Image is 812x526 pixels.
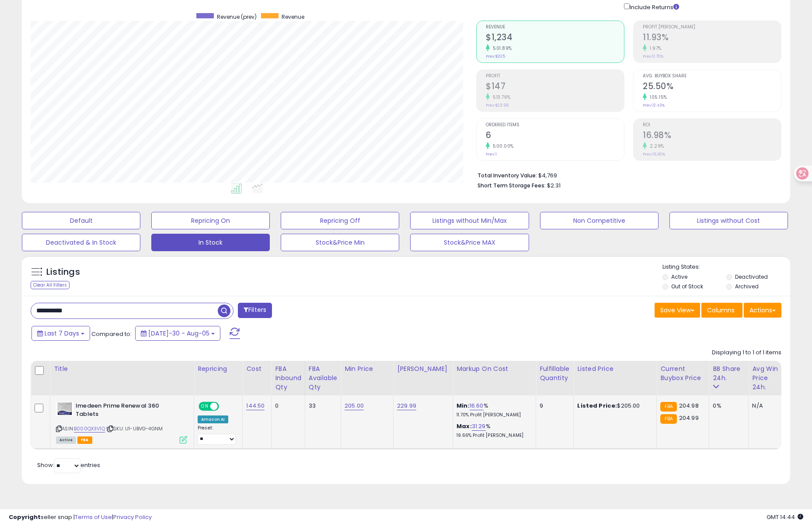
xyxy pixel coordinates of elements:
[477,170,775,180] li: $4,769
[56,402,187,443] div: ASIN:
[669,212,788,229] button: Listings without Cost
[281,234,399,251] button: Stock&Price Min
[56,436,76,444] span: All listings currently available for purchase on Amazon
[218,403,232,410] span: OFF
[199,403,210,410] span: ON
[472,422,486,431] a: 31.29
[246,364,268,374] div: Cost
[9,513,41,521] strong: Copyright
[410,234,529,251] button: Stock&Price MAX
[655,303,700,318] button: Save View
[701,303,742,318] button: Columns
[457,422,529,439] div: %
[660,364,705,383] div: Current Buybox Price
[56,402,73,415] img: 41eVxSefpeL._SL40_.jpg
[540,364,570,383] div: Fulfillable Quantity
[643,81,781,93] h2: 25.50%
[275,402,298,410] div: 0
[309,402,334,410] div: 33
[660,414,676,424] small: FBA
[198,415,228,423] div: Amazon AI
[643,123,781,128] span: ROI
[457,364,532,374] div: Markup on Cost
[477,172,537,179] b: Total Inventory Value:
[470,401,484,410] a: 16.60
[486,103,509,108] small: Prev: $23.98
[106,425,163,432] span: | SKU: U1-UBVG-4GNM
[477,182,546,189] b: Short Term Storage Fees:
[238,303,272,318] button: Filters
[31,281,70,289] div: Clear All Filters
[577,364,653,374] div: Listed Price
[671,283,703,290] label: Out of Stock
[46,266,80,278] h5: Listings
[671,273,687,280] label: Active
[713,364,745,383] div: BB Share 24h.
[643,103,665,108] small: Prev: 12.43%
[37,461,100,469] span: Show: entries
[113,513,152,521] a: Privacy Policy
[135,326,220,341] button: [DATE]-30 - Aug-05
[752,364,784,392] div: Avg Win Price 24h.
[77,436,92,444] span: FBA
[76,402,182,420] b: Imedeen Prime Renewal 360 Tablets
[643,32,781,44] h2: 11.93%
[9,513,152,522] div: seller snap | |
[486,25,624,30] span: Revenue
[540,402,567,410] div: 9
[490,45,512,52] small: 501.89%
[54,364,190,374] div: Title
[486,81,624,93] h2: $147
[75,513,112,521] a: Terms of Use
[662,263,790,271] p: Listing States:
[282,13,304,21] span: Revenue
[31,326,90,341] button: Last 7 Days
[91,330,132,338] span: Compared to:
[151,212,270,229] button: Repricing On
[577,402,650,410] div: $205.00
[490,94,511,100] small: 513.76%
[148,329,209,338] span: [DATE]-30 - Aug-05
[752,402,781,410] div: N/A
[490,143,514,149] small: 500.00%
[457,401,470,410] b: Min:
[617,2,690,12] div: Include Returns
[547,181,561,190] span: $2.31
[643,152,665,157] small: Prev: 16.60%
[647,94,667,100] small: 105.15%
[643,25,781,30] span: Profit [PERSON_NAME]
[345,401,364,410] a: 205.00
[22,234,140,251] button: Deactivated & In Stock
[647,143,664,149] small: 2.29%
[767,513,803,521] span: 2025-08-13 14:44 GMT
[275,364,301,392] div: FBA inbound Qty
[744,303,781,318] button: Actions
[486,32,624,44] h2: $1,234
[486,54,505,59] small: Prev: $205
[198,364,239,374] div: Repricing
[486,130,624,142] h2: 6
[643,74,781,79] span: Avg. Buybox Share
[217,13,257,21] span: Revenue (prev)
[647,45,662,52] small: 1.97%
[643,130,781,142] h2: 16.98%
[457,433,529,439] p: 19.66% Profit [PERSON_NAME]
[660,402,676,412] small: FBA
[345,364,390,374] div: Min Price
[486,123,624,128] span: Ordered Items
[309,364,337,392] div: FBA Available Qty
[397,401,416,410] a: 229.99
[453,361,536,395] th: The percentage added to the cost of goods (COGS) that forms the calculator for Min & Max prices.
[457,422,472,430] b: Max:
[246,401,265,410] a: 144.50
[735,273,768,280] label: Deactivated
[707,306,735,315] span: Columns
[712,349,781,357] div: Displaying 1 to 1 of 1 items
[735,283,759,290] label: Archived
[486,152,497,157] small: Prev: 1
[151,234,270,251] button: In Stock
[410,212,529,229] button: Listings without Min/Max
[45,329,79,338] span: Last 7 Days
[679,401,699,410] span: 204.98
[577,401,617,410] b: Listed Price:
